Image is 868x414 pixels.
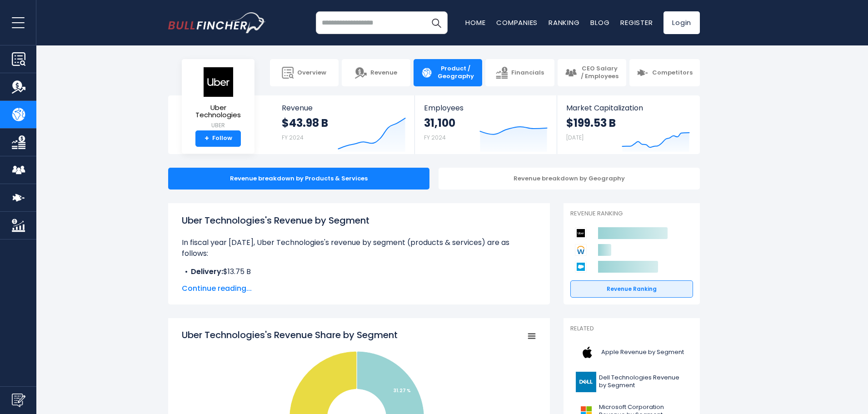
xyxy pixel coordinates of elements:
a: Employees 31,100 FY 2024 [415,95,556,154]
a: Overview [270,59,339,86]
tspan: 31.27 % [394,387,411,394]
a: Product / Geography [414,59,482,86]
span: Dell Technologies Revenue by Segment [599,374,688,389]
a: Financials [485,59,554,86]
p: Related [570,325,693,333]
span: Uber Technologies [189,104,247,119]
span: CEO Salary / Employees [580,65,619,80]
p: In fiscal year [DATE], Uber Technologies's revenue by segment (products & services) are as follows: [182,237,536,259]
a: Go to homepage [168,12,266,33]
a: Revenue Ranking [570,280,693,298]
span: Revenue [370,69,397,77]
a: CEO Salary / Employees [558,59,626,86]
img: Uber Technologies competitors logo [575,227,587,239]
strong: + [205,135,209,143]
span: Employees [424,104,547,112]
a: Login [663,11,700,34]
img: bullfincher logo [168,12,266,33]
img: DELL logo [576,372,596,392]
h1: Uber Technologies's Revenue by Segment [182,214,536,227]
img: Salesforce competitors logo [575,261,587,273]
a: Market Capitalization $199.53 B [DATE] [557,95,699,154]
a: +Follow [195,130,241,147]
small: UBER [189,121,247,130]
a: Home [465,18,485,27]
a: Companies [496,18,538,27]
a: Ranking [549,18,579,27]
strong: 31,100 [424,116,455,130]
div: Revenue breakdown by Geography [439,168,700,190]
tspan: Uber Technologies's Revenue Share by Segment [182,329,398,341]
img: Workday competitors logo [575,244,587,256]
b: Delivery: [191,266,223,277]
div: Revenue breakdown by Products & Services [168,168,429,190]
a: Revenue [342,59,410,86]
span: Overview [297,69,326,77]
a: Apple Revenue by Segment [570,340,693,365]
strong: $199.53 B [566,116,616,130]
small: FY 2024 [424,134,446,141]
span: Financials [511,69,544,77]
span: Revenue [282,104,406,112]
strong: $43.98 B [282,116,328,130]
li: $13.75 B [182,266,536,277]
span: Market Capitalization [566,104,690,112]
span: Product / Geography [436,65,475,80]
a: Dell Technologies Revenue by Segment [570,369,693,394]
a: Register [620,18,653,27]
a: Uber Technologies UBER [189,66,248,130]
small: FY 2024 [282,134,304,141]
span: Competitors [652,69,693,77]
a: Competitors [629,59,700,86]
button: Search [425,11,448,34]
span: Apple Revenue by Segment [601,349,684,356]
a: Revenue $43.98 B FY 2024 [273,95,415,154]
p: Revenue Ranking [570,210,693,218]
span: Continue reading... [182,283,536,294]
small: [DATE] [566,134,584,141]
img: AAPL logo [576,342,599,363]
a: Blog [590,18,609,27]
